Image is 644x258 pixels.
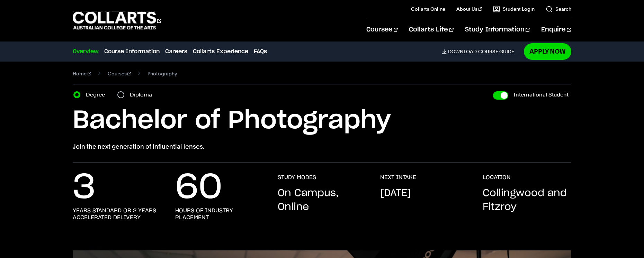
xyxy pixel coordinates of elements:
[448,48,477,55] span: Download
[73,142,571,151] p: Join the next generation of influential lenses.
[73,105,571,136] h1: Bachelor of Photography
[73,11,161,30] div: Go to homepage
[254,47,267,56] a: FAQs
[442,48,520,55] a: DownloadCourse Guide
[465,18,530,41] a: Study Information
[456,6,482,12] a: About Us
[278,174,316,181] h3: STUDY MODES
[541,18,571,41] a: Enquire
[366,18,398,41] a: Courses
[524,43,571,59] a: Apply Now
[73,47,99,56] a: Overview
[411,6,445,12] a: Collarts Online
[108,69,131,79] a: Courses
[104,47,160,56] a: Course Information
[165,47,187,56] a: Careers
[483,174,511,181] h3: LOCATION
[175,207,264,221] h3: hours of industry placement
[130,90,156,100] label: Diploma
[483,186,571,214] p: Collingwood and Fitzroy
[409,18,454,41] a: Collarts Life
[73,207,161,221] h3: years standard or 2 years accelerated delivery
[175,174,222,202] p: 60
[380,174,416,181] h3: NEXT INTAKE
[73,69,91,79] a: Home
[493,6,535,12] a: Student Login
[147,69,177,79] span: Photography
[73,174,96,202] p: 3
[514,90,569,100] label: International Student
[380,186,411,200] p: [DATE]
[278,186,366,214] p: On Campus, Online
[193,47,248,56] a: Collarts Experience
[546,6,571,12] a: Search
[86,90,109,100] label: Degree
